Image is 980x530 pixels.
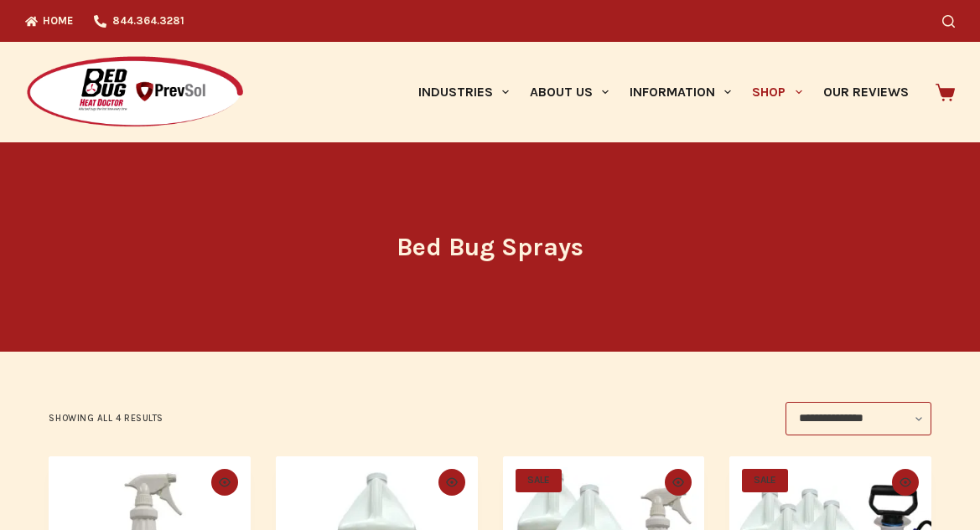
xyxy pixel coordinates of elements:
a: Our Reviews [812,42,919,142]
span: SALE [516,469,562,492]
h1: Bed Bug Sprays [176,229,805,266]
button: Quick view toggle [211,469,238,496]
select: Shop order [786,402,931,435]
p: Showing all 4 results [49,411,163,426]
img: Prevsol/Bed Bug Heat Doctor [25,55,245,130]
button: Quick view toggle [665,469,692,496]
a: Shop [742,42,812,142]
span: SALE [742,469,788,492]
a: Industries [407,42,519,142]
a: Information [620,42,742,142]
nav: Primary [407,42,919,142]
button: Quick view toggle [438,469,465,496]
a: About Us [519,42,619,142]
button: Search [942,15,955,28]
button: Quick view toggle [892,469,919,496]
